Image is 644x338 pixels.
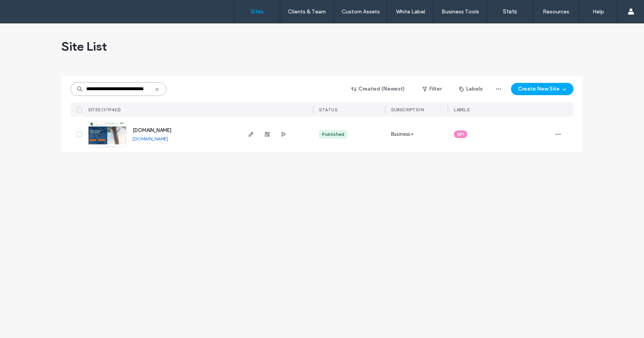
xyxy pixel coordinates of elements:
[396,8,425,15] label: White Label
[133,127,171,133] a: [DOMAIN_NAME]
[133,136,168,142] a: [DOMAIN_NAME]
[543,8,569,15] label: Resources
[61,39,107,54] span: Site List
[319,107,337,112] span: STATUS
[88,107,121,112] span: SITES (1/19422)
[251,8,264,15] label: Sites
[452,83,490,95] button: Labels
[511,83,573,95] button: Create New Site
[593,8,604,15] label: Help
[391,107,424,112] span: SUBSCRIPTION
[17,5,33,12] span: Help
[322,131,344,138] div: Published
[454,107,470,112] span: LABELS
[442,8,479,15] label: Business Tools
[342,8,380,15] label: Custom Assets
[345,83,412,95] button: Created (Newest)
[391,130,414,138] span: Business+
[415,83,449,95] button: Filter
[503,8,517,15] label: Stats
[457,131,464,138] span: API
[288,8,326,15] label: Clients & Team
